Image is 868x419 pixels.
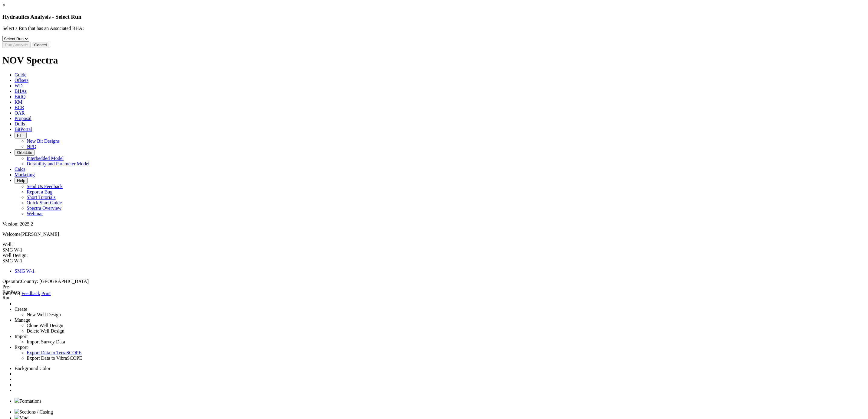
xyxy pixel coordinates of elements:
[2,26,866,31] p: Select a Run that has an Associated BHA:
[15,366,51,371] a: Toggle Light/Dark Background Color
[15,167,25,172] span: Calcs
[15,334,28,339] a: Import
[2,279,21,284] span: Operator:
[2,42,31,48] button: Run Analysis
[2,258,22,263] span: SMG W-1
[15,89,27,94] span: BHAs
[27,138,60,144] a: New Bit Designs
[15,78,28,83] span: Offsets
[2,247,22,252] span: SMG W-1
[41,291,51,296] a: Print
[15,83,23,88] span: WD
[27,328,64,333] a: Delete Well Design
[15,268,35,274] a: SMG W-1
[15,99,22,105] span: KM
[15,307,27,312] a: Create
[27,206,61,211] a: Spectra Overview
[17,150,32,155] span: OrbitLite
[27,323,63,328] a: Clone Well Design
[17,178,25,183] span: Help
[21,232,59,237] span: [PERSON_NAME]
[27,156,64,161] a: Interbedded Model
[2,232,866,237] p: Welcome
[27,144,36,149] a: NPD
[27,189,52,194] a: Report a Bug
[2,253,866,274] span: Well Design:
[21,291,40,296] span: Feedback
[27,312,61,317] a: New Well Design
[27,356,82,361] a: Export Data to VibraSCOPE
[27,200,62,205] a: Quick Start Guide
[27,211,43,216] a: Webinar
[2,55,866,66] h1: NOV Spectra
[27,161,90,166] a: Durability and Parameter Model
[21,279,89,284] span: Country: [GEOGRAPHIC_DATA]
[27,195,56,200] a: Short Tutorials
[15,345,28,350] a: Export
[15,105,24,110] span: BCR
[19,398,41,404] span: Formations
[19,409,53,414] span: Sections / Casing
[27,339,65,344] a: Import Survey Data
[15,116,31,121] span: Proposal
[17,133,24,138] span: FTT
[2,290,21,300] label: Post-Run
[15,409,19,414] img: design-icos-casing.16a9dab0.png
[2,284,11,295] label: Pre-Run
[15,317,30,323] a: Manage
[2,242,866,253] span: Well:
[32,42,49,48] button: Cancel
[2,221,866,227] div: Version: 2025.2
[2,291,20,296] a: Unit Pref
[2,2,5,8] a: ×
[15,172,35,177] span: Marketing
[15,110,25,115] span: OAR
[27,184,63,189] a: Send Us Feedback
[2,14,866,20] h3: Hydraulics Analysis - Select Run
[27,350,81,355] a: Export Data to TerraSCOPE
[15,398,19,403] img: design-icos-formation.a4922ff6.png
[15,127,32,132] span: BitPortal
[15,72,26,77] span: Guide
[15,121,25,126] span: Dulls
[15,94,25,99] span: BitIQ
